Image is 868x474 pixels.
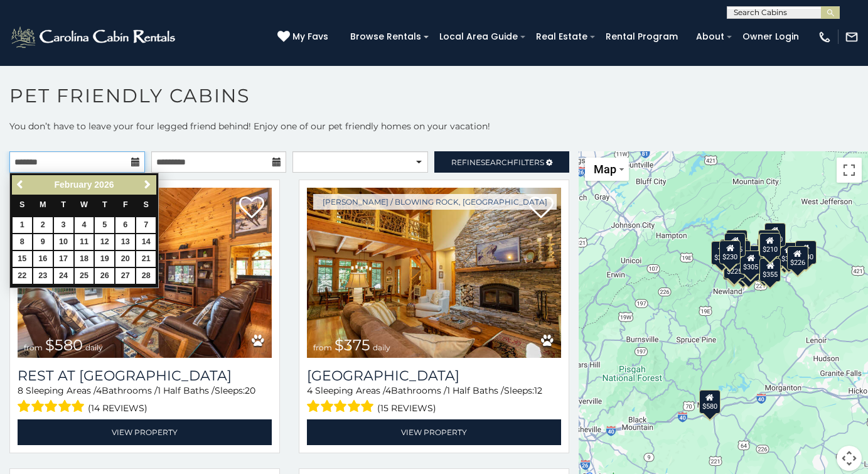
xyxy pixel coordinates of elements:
[795,240,816,264] div: $930
[711,240,732,264] div: $260
[736,27,805,46] a: Owner Login
[18,367,272,384] h3: Rest at Mountain Crest
[18,385,23,396] span: 8
[758,229,779,253] div: $360
[80,200,88,209] span: Wednesday
[54,251,73,267] a: 17
[94,180,114,190] span: 2026
[307,384,561,416] div: Sleeping Areas / Bathrooms / Sleeps:
[594,163,616,176] span: Map
[13,177,29,193] a: Previous
[723,255,744,279] div: $225
[585,158,629,181] button: Change map style
[837,446,862,471] button: Map camera controls
[61,200,66,209] span: Tuesday
[123,200,128,209] span: Friday
[292,30,328,43] span: My Favs
[837,158,862,183] button: Toggle fullscreen view
[96,385,102,396] span: 4
[239,195,264,222] a: Add to favorites
[307,385,313,396] span: 4
[85,343,103,352] span: daily
[136,217,156,233] a: 7
[75,234,94,250] a: 11
[434,151,570,173] a: RefineSearchFilters
[144,200,149,209] span: Saturday
[13,268,32,284] a: 22
[818,30,832,44] img: phone-regular-white.png
[95,268,114,284] a: 26
[88,400,147,416] span: (14 reviews)
[55,180,92,190] span: February
[45,336,83,354] span: $580
[724,233,746,257] div: $425
[54,268,73,284] a: 24
[54,234,73,250] a: 10
[24,343,43,352] span: from
[307,419,561,445] a: View Property
[18,367,272,384] a: Rest at [GEOGRAPHIC_DATA]
[13,234,32,250] a: 8
[95,217,114,233] a: 5
[534,385,542,396] span: 12
[75,268,94,284] a: 25
[40,200,46,209] span: Monday
[738,257,759,281] div: $345
[599,27,684,46] a: Rental Program
[277,30,331,44] a: My Favs
[75,217,94,233] a: 4
[845,30,859,44] img: mail-regular-white.png
[18,419,272,445] a: View Property
[723,256,744,280] div: $355
[33,234,53,250] a: 9
[142,180,153,190] span: Next
[307,367,561,384] a: [GEOGRAPHIC_DATA]
[307,367,561,384] h3: Mountain Song Lodge
[344,27,427,46] a: Browse Rentals
[726,230,747,254] div: $325
[139,177,155,193] a: Next
[158,385,215,396] span: 1 Half Baths /
[335,336,370,354] span: $375
[9,24,179,50] img: White-1-2.png
[447,385,504,396] span: 1 Half Baths /
[313,194,557,210] a: [PERSON_NAME] / Blowing Rock, [GEOGRAPHIC_DATA]
[313,343,332,352] span: from
[16,180,26,190] span: Previous
[115,268,135,284] a: 27
[18,384,272,416] div: Sleeping Areas / Bathrooms / Sleeps:
[245,385,255,396] span: 20
[13,217,32,233] a: 1
[115,217,135,233] a: 6
[33,268,53,284] a: 23
[699,389,720,413] div: $580
[19,200,24,209] span: Sunday
[136,268,156,284] a: 28
[75,251,94,267] a: 18
[136,251,156,267] a: 21
[307,188,561,358] a: Mountain Song Lodge from $375 daily
[377,400,436,416] span: (15 reviews)
[759,233,780,257] div: $210
[759,258,781,282] div: $355
[759,233,780,257] div: $245
[530,27,594,46] a: Real Estate
[54,217,73,233] a: 3
[385,385,391,396] span: 4
[307,188,561,358] img: Mountain Song Lodge
[433,27,524,46] a: Local Area Guide
[690,27,731,46] a: About
[102,200,107,209] span: Thursday
[786,246,808,270] div: $226
[764,222,785,246] div: $320
[115,251,135,267] a: 20
[115,234,135,250] a: 13
[740,250,761,274] div: $305
[13,251,32,267] a: 15
[95,234,114,250] a: 12
[373,343,390,352] span: daily
[33,251,53,267] a: 16
[719,240,741,264] div: $230
[136,234,156,250] a: 14
[481,158,513,167] span: Search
